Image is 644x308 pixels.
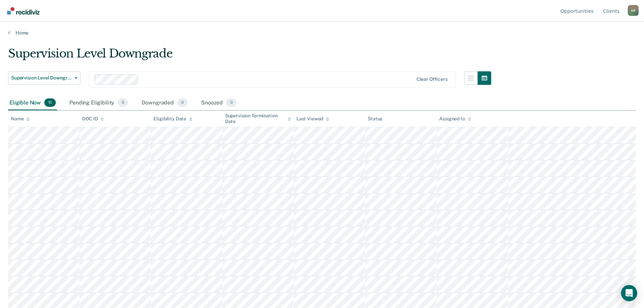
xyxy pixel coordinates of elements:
a: Home [8,30,636,36]
div: Open Intercom Messenger [621,285,637,301]
div: Pending Eligibility0 [68,96,129,111]
button: Supervision Level Downgrade [8,71,80,85]
div: Supervision Termination Date [225,113,291,124]
span: 0 [118,98,128,107]
div: DOC ID [82,116,104,122]
div: Clear officers [416,76,448,82]
span: 0 [226,98,237,107]
div: A R [628,5,639,16]
span: Supervision Level Downgrade [11,75,72,81]
div: Last Viewed [296,116,329,122]
div: Downgraded0 [140,96,189,111]
img: Recidiviz [7,7,40,15]
div: Status [368,116,382,122]
div: Supervision Level Downgrade [8,47,491,66]
button: Profile dropdown button [628,5,639,16]
span: 0 [177,98,188,107]
span: 11 [44,98,56,107]
div: Eligibility Date [153,116,192,122]
div: Snoozed0 [200,96,238,111]
div: Eligible Now11 [8,96,57,111]
div: Name [11,116,30,122]
div: Assigned to [439,116,471,122]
